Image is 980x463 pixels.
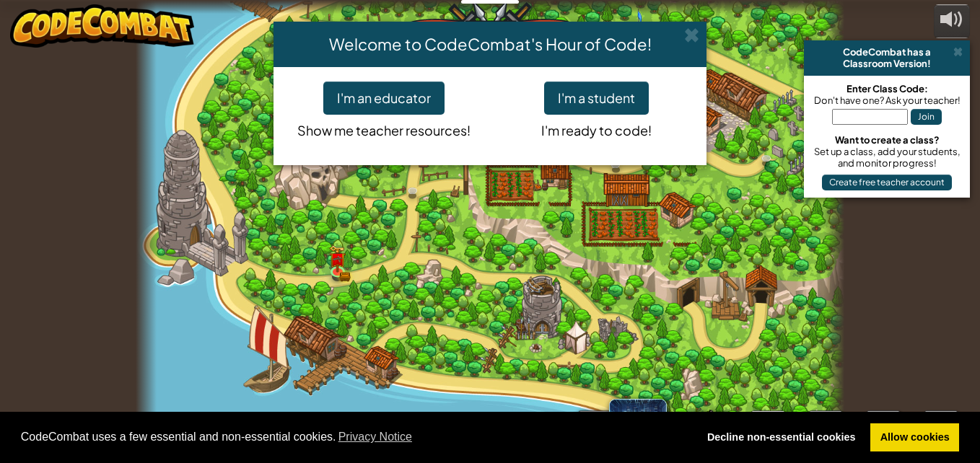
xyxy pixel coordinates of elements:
[284,32,696,56] h4: Welcome to CodeCombat's Hour of Code!
[870,423,959,452] a: allow cookies
[544,81,649,115] button: I'm a student
[501,115,692,141] p: I'm ready to code!
[697,423,865,452] a: deny cookies
[336,426,415,448] a: learn more about cookies
[288,115,479,141] p: Show me teacher resources!
[21,426,686,448] span: CodeCombat uses a few essential and non-essential cookies.
[323,81,445,115] button: I'm an educator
